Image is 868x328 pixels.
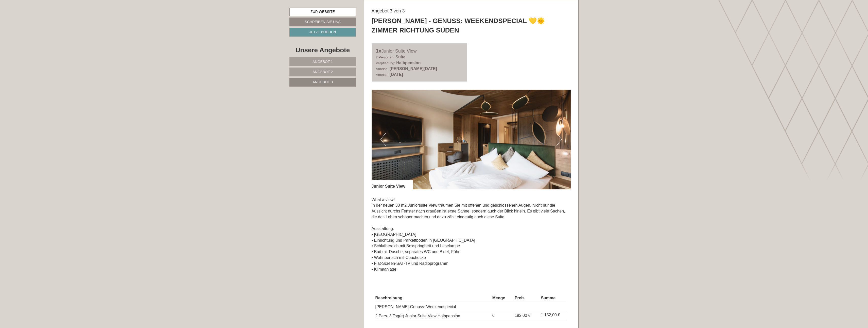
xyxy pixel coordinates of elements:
button: Next [557,133,562,146]
span: Angebot 2 [313,70,333,74]
b: [PERSON_NAME][DATE] [390,67,437,71]
a: Schreiben Sie uns [289,18,356,26]
td: 1.152,00 € [539,311,567,320]
th: Menge [490,294,513,302]
span: Angebot 1 [313,60,333,64]
small: Abreise: [376,73,389,77]
img: image [372,90,571,189]
small: Anreise: [376,67,389,71]
td: [PERSON_NAME]-Genuss: Weekendspecial [375,302,490,311]
small: Verpflegung: [376,61,395,65]
div: Unsere Angebote [289,45,356,55]
button: Previous [380,133,386,146]
small: 2 Personen: [376,55,394,59]
div: [PERSON_NAME] - Genuss: Weekendspecial 💛🌞 Zimmer Richtung Süden [372,16,571,35]
b: Halbpension [396,61,421,65]
th: Summe [539,294,567,302]
a: Zur Website [289,8,356,16]
b: 1x [376,48,381,54]
b: [DATE] [390,72,403,77]
span: Angebot 3 [313,80,333,84]
th: Preis [513,294,539,302]
td: 2 Pers. 3 Tag(e) Junior Suite View Halbpension [375,311,490,320]
p: What a view! In der neuen 30 m2 Juniorsuite View träumen Sie mit offenen und geschlossenen Augen.... [372,197,571,272]
span: Angebot 3 von 3 [372,8,405,13]
th: Beschreibung [375,294,490,302]
div: Junior Suite View [376,47,463,55]
a: Jetzt buchen [289,28,356,37]
td: 6 [490,311,513,320]
span: 192,00 € [515,313,530,318]
b: Suite [395,55,405,59]
div: Junior Suite View [372,180,413,189]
